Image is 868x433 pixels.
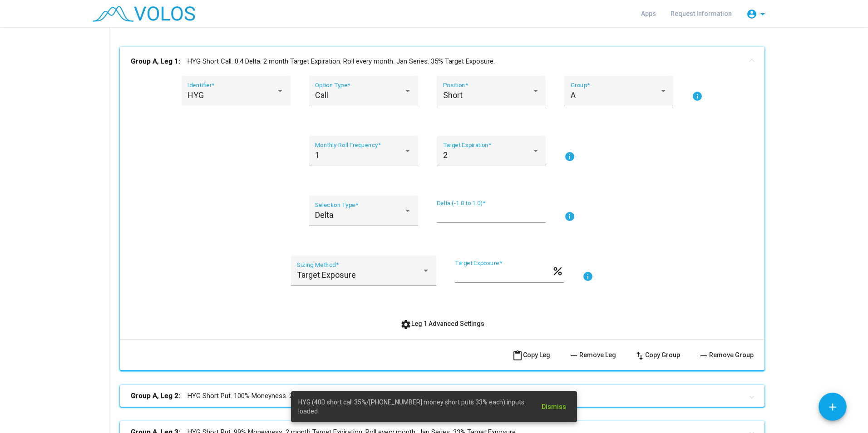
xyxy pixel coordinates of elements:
mat-icon: percent [552,265,564,276]
button: Add icon [819,393,847,421]
span: Dismiss [542,403,566,410]
span: 1 [315,150,320,160]
mat-icon: settings [400,319,411,330]
span: Target Exposure [297,270,356,280]
mat-icon: add [827,401,838,413]
mat-icon: arrow_drop_down [757,9,768,20]
button: Copy Group [627,347,687,363]
span: Request Information [671,10,732,17]
span: HYG (40D short call 35%/[PHONE_NUMBER] money short puts 33% each) inputs loaded [298,398,531,416]
mat-icon: info [692,91,703,102]
mat-panel-title: HYG Short Put. 100% Moneyness. 2 month Target Expiration. Roll every month. Jan Series. 33% Targe... [131,391,743,401]
span: HYG [187,90,204,100]
span: A [571,90,576,100]
mat-icon: remove [698,350,709,361]
button: Remove Group [691,347,761,363]
mat-expansion-panel-header: Group A, Leg 2:HYG Short Put. 100% Moneyness. 2 month Target Expiration. Roll every month. Jan Se... [120,385,764,407]
span: Short [443,90,463,100]
b: Group A, Leg 2: [131,391,180,401]
button: Remove Leg [561,347,623,363]
mat-expansion-panel-header: Group A, Leg 1:HYG Short Call. 0.4 Delta. 2 month Target Expiration. Roll every month. Jan Series... [120,47,764,76]
b: Group A, Leg 1: [131,56,180,67]
div: Group A, Leg 1:HYG Short Call. 0.4 Delta. 2 month Target Expiration. Roll every month. Jan Series... [120,76,764,370]
mat-icon: remove [568,350,579,361]
mat-icon: swap_vert [634,350,645,361]
button: Leg 1 Advanced Settings [393,315,492,332]
mat-icon: info [582,271,593,282]
button: Dismiss [534,399,573,415]
mat-icon: info [564,151,575,162]
mat-icon: account_circle [746,9,757,20]
a: Apps [634,5,663,22]
span: Remove Group [698,351,754,359]
span: Copy Group [634,351,680,359]
mat-icon: content_paste [512,350,523,361]
span: Call [315,90,328,100]
span: Delta [315,210,333,220]
span: Apps [641,10,656,17]
a: Request Information [663,5,739,22]
mat-icon: info [564,211,575,222]
button: Copy Leg [505,347,557,363]
span: Leg 1 Advanced Settings [400,320,484,327]
mat-panel-title: HYG Short Call. 0.4 Delta. 2 month Target Expiration. Roll every month. Jan Series. 35% Target Ex... [131,56,743,67]
span: 2 [443,150,448,160]
span: Remove Leg [568,351,616,359]
span: Copy Leg [512,351,550,359]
